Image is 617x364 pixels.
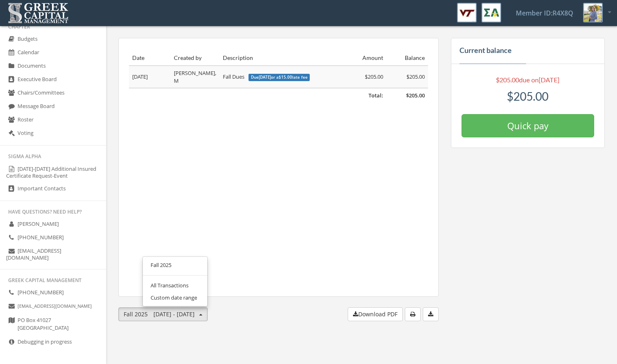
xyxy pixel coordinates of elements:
[390,54,425,62] div: Balance
[365,73,383,80] span: $205.00
[271,75,308,80] span: or a late fee
[348,307,403,321] button: Download PDF
[118,307,208,321] button: Fall 2025[DATE] - [DATE]
[507,89,548,103] span: $205.00
[142,256,208,307] ul: Fall 2025[DATE] - [DATE]
[146,259,204,271] a: Fall 2025
[18,220,59,227] span: [PERSON_NAME]
[406,92,425,99] span: $205.00
[129,88,386,103] td: Total:
[259,75,271,80] span: [DATE]
[124,310,195,318] span: Fall 2025
[146,279,204,292] a: All Transactions
[223,73,310,80] span: Fall Dues
[279,75,292,80] span: $15.00
[146,291,204,304] a: Custom date range
[462,76,594,84] h5: due on [DATE]
[506,0,583,26] a: Member ID: R4X8Q
[462,114,594,137] button: Quick pay
[18,316,69,332] span: PO Box 41027 [GEOGRAPHIC_DATA]
[18,303,92,309] small: [EMAIL_ADDRESS][DOMAIN_NAME]
[406,73,425,80] span: $205.00
[132,54,167,62] div: Date
[496,76,519,84] span: $205.00
[174,69,216,84] span: [PERSON_NAME], M
[249,74,310,81] span: Due
[459,46,512,55] h4: Current balance
[153,310,195,318] span: [DATE] - [DATE]
[174,54,216,62] div: Created by
[129,66,171,88] td: [DATE]
[223,54,341,62] div: Description
[348,54,383,62] div: Amount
